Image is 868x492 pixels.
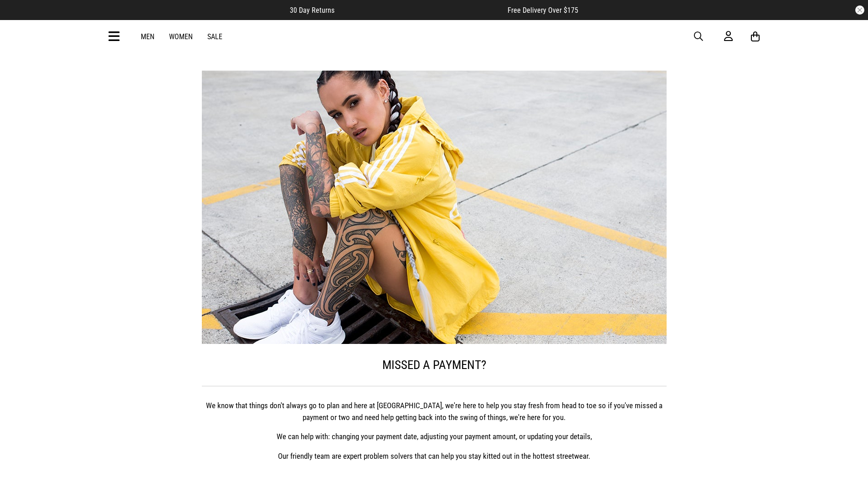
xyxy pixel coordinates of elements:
span: 30 Day Returns [290,6,334,15]
a: Sale [207,32,222,41]
a: Women [169,32,193,41]
h1: Missed a payment? [202,358,667,386]
p: We can help with: changing your payment date, adjusting your payment amount, or updating your det... [202,431,667,443]
p: We know that things don't always go to plan and here at [GEOGRAPHIC_DATA], we're here to help you... [202,400,667,423]
span: Free Delivery Over $175 [508,6,578,15]
a: Men [141,32,154,41]
p: Our friendly team are expert problem solvers that can help you stay kitted out in the hottest str... [202,451,667,462]
img: Redrat logo [405,30,465,43]
iframe: Customer reviews powered by Trustpilot [353,5,489,15]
